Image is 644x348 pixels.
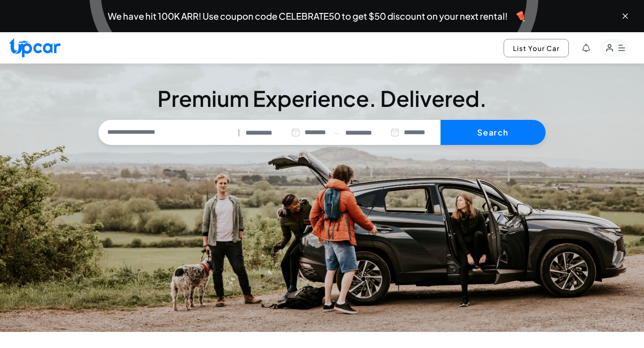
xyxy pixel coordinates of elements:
[108,12,508,21] span: We have hit 100K ARR! Use coupon code CELEBRATE50 to get $50 discount on your next rental!
[334,127,340,138] span: —
[621,12,630,21] button: Close banner
[504,39,569,57] button: List Your Car
[238,127,240,138] span: |
[9,38,60,57] img: Upcar Logo
[98,88,546,109] h3: Premium Experience. Delivered.
[441,120,546,145] button: Search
